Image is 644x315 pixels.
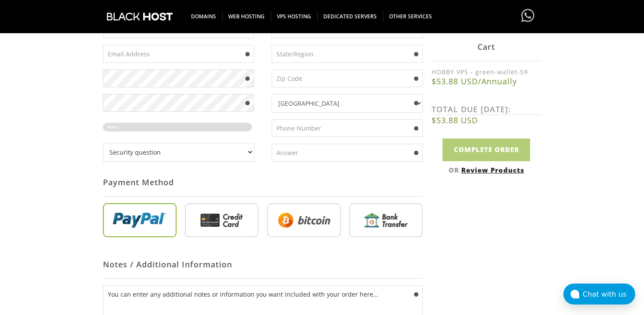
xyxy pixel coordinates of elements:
[563,284,635,305] button: Chat with us
[442,138,530,161] input: Complete Order
[272,119,423,137] input: Phone Number
[272,45,423,63] input: State/Region
[383,11,438,22] span: OTHER SERVICES
[185,11,223,22] span: DOMAINS
[432,33,541,61] div: Cart
[272,69,423,87] input: Zip Code
[103,250,423,279] div: Notes / Additional Information
[267,203,341,237] img: Bitcoin.png
[103,168,423,197] div: Payment Method
[317,11,383,22] span: DEDICATED SERVERS
[222,11,271,22] span: WEB HOSTING
[349,203,423,237] img: Bank%20Transfer.png
[103,45,254,63] input: Email Address
[432,76,541,87] b: $53.88 USD/Annually
[272,144,423,162] input: Answer
[185,203,258,237] img: Credit%20Card.png
[432,115,541,125] b: $53.88 USD
[432,68,541,76] label: HOBBY VPS - green-wallet-59
[432,165,541,174] div: OR
[103,123,127,157] span: New Password Rating: 0%
[461,165,524,174] a: Review Products
[271,11,318,22] span: VPS HOSTING
[583,290,635,298] div: Chat with us
[432,104,541,115] label: TOTAL DUE [DATE]:
[103,203,177,237] img: PayPal.png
